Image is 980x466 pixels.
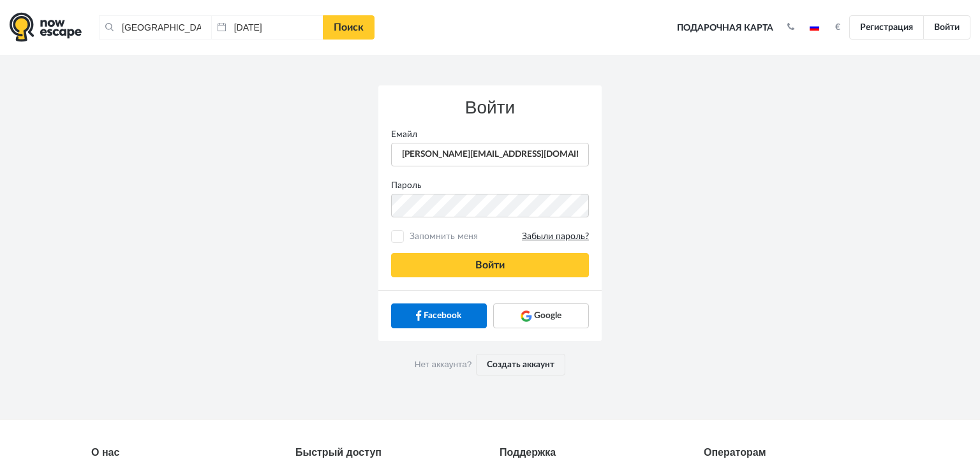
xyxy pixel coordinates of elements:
span: Google [534,309,561,322]
span: Facebook [424,309,461,322]
a: Поиск [323,15,375,40]
a: Регистрация [849,15,924,40]
a: Создать аккаунт [476,354,565,375]
div: Операторам [704,445,889,460]
button: Войти [391,253,589,277]
a: Забыли пароль? [522,231,589,243]
a: Войти [923,15,970,40]
div: Поддержка [500,445,685,460]
input: Запомнить меняЗабыли пароль? [394,233,402,241]
button: € [829,21,847,34]
strong: € [835,23,840,32]
div: Быстрый доступ [295,445,480,460]
a: Подарочная карта [672,14,778,42]
a: Facebook [391,303,487,328]
div: О нас [91,445,276,460]
div: Нет аккаунта? [378,341,602,388]
input: Дата [211,15,323,40]
a: Google [493,303,589,328]
input: Город или название квеста [99,15,211,40]
img: ru.jpg [810,24,819,31]
label: Пароль [382,179,598,192]
span: Запомнить меня [406,230,589,243]
img: logo [10,12,82,42]
label: Емайл [382,128,598,141]
h3: Войти [391,98,589,118]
